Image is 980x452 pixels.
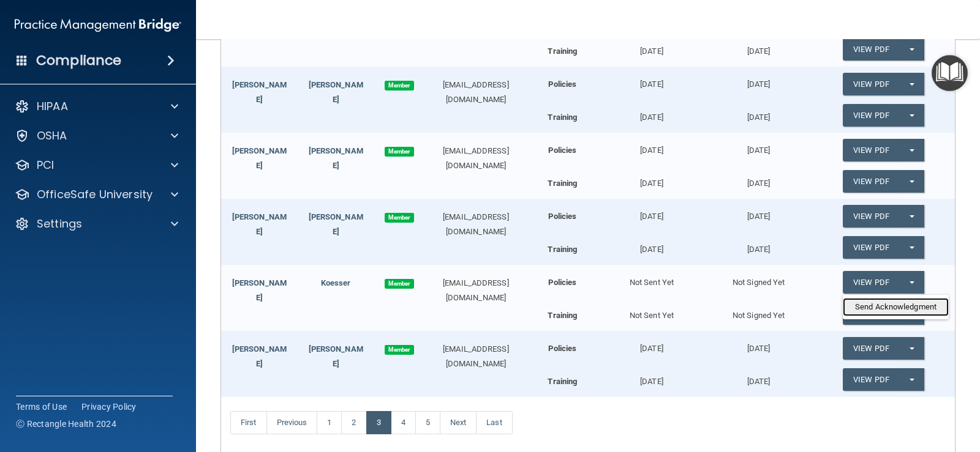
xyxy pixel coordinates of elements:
a: Last [476,411,512,434]
div: [DATE] [598,368,706,389]
div: Not Sent Yet [598,265,706,290]
div: [EMAIL_ADDRESS][DOMAIN_NAME] [425,144,527,173]
span: Member [385,81,414,91]
div: [DATE] [598,133,706,158]
iframe: Drift Widget Chat Controller [768,366,965,415]
b: Policies [548,278,576,287]
p: HIPAA [37,99,68,114]
b: Policies [548,146,576,155]
b: Training [548,245,577,254]
a: View PDF [843,139,899,161]
div: [DATE] [598,38,706,59]
p: OfficeSafe University [37,187,153,202]
p: PCI [37,158,54,172]
a: View PDF [843,38,899,61]
a: [PERSON_NAME] [309,212,363,236]
b: Training [548,377,577,386]
a: [PERSON_NAME] [232,212,287,236]
a: Next [440,411,477,434]
div: [DATE] [598,170,706,191]
a: OSHA [15,128,178,143]
div: [EMAIL_ADDRESS][DOMAIN_NAME] [425,210,527,239]
div: [EMAIL_ADDRESS][DOMAIN_NAME] [425,78,527,107]
b: Training [548,113,577,122]
div: [DATE] [705,199,812,224]
a: View PDF [843,205,899,228]
div: [DATE] [598,67,706,92]
div: Not Sent Yet [598,302,706,323]
div: [DATE] [705,67,812,92]
b: Training [548,46,577,56]
a: Previous [266,411,318,434]
a: [PERSON_NAME] [232,278,287,302]
div: [EMAIL_ADDRESS][DOMAIN_NAME] [425,342,527,371]
a: [PERSON_NAME] [232,80,287,104]
ul: View PDF [843,295,949,319]
a: 5 [415,411,440,434]
a: Terms of Use [16,401,67,413]
a: 3 [366,411,391,434]
div: [DATE] [598,199,706,224]
p: OSHA [37,128,67,143]
span: Member [385,279,414,289]
img: PMB logo [15,13,181,37]
a: First [230,411,267,434]
div: Not Signed Yet [705,302,812,323]
a: Privacy Policy [81,401,137,413]
div: [DATE] [705,104,812,125]
a: View PDF [843,271,899,294]
div: [DATE] [705,38,812,59]
a: HIPAA [15,99,178,114]
span: Member [385,147,414,157]
a: [PERSON_NAME] [309,344,363,368]
div: [DATE] [598,331,706,356]
a: [PERSON_NAME] [309,80,363,104]
a: [PERSON_NAME] [232,146,287,170]
b: Policies [548,80,576,89]
a: 2 [341,411,366,434]
a: Send Acknowledgment [843,298,949,316]
a: Settings [15,217,178,231]
div: [DATE] [705,133,812,158]
div: [DATE] [705,170,812,191]
b: Policies [548,212,576,221]
a: View PDF [843,104,899,127]
a: [PERSON_NAME] [232,344,287,368]
span: Ⓒ Rectangle Health 2024 [16,418,116,430]
a: 4 [391,411,416,434]
div: [DATE] [598,104,706,125]
b: Training [548,311,577,320]
a: View PDF [843,236,899,259]
h4: Compliance [36,52,121,69]
div: [EMAIL_ADDRESS][DOMAIN_NAME] [425,276,527,305]
a: Koesser [321,278,351,287]
a: OfficeSafe University [15,187,178,202]
div: [DATE] [705,331,812,356]
a: View PDF [843,73,899,95]
div: Not Signed Yet [705,265,812,290]
div: [DATE] [705,368,812,389]
a: [PERSON_NAME] [309,146,363,170]
p: Settings [37,217,82,231]
button: Open Resource Center [932,55,968,91]
a: PCI [15,158,178,172]
b: Training [548,179,577,188]
span: Member [385,213,414,223]
a: View PDF [843,337,899,360]
div: [DATE] [598,236,706,257]
b: Policies [548,344,576,353]
a: View PDF [843,170,899,193]
a: 1 [317,411,342,434]
div: [DATE] [705,236,812,257]
span: Member [385,345,414,355]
